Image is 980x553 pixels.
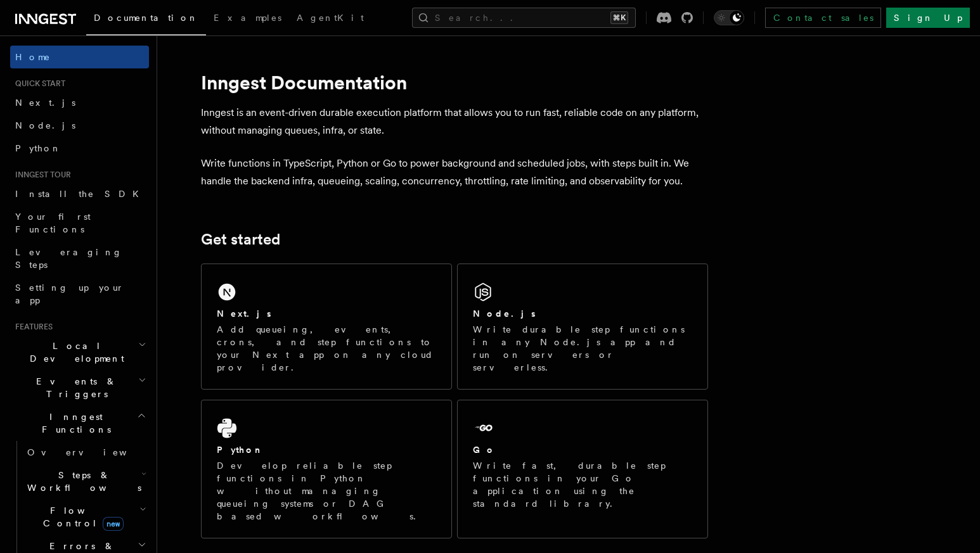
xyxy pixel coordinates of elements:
button: Inngest Functions [10,405,149,441]
p: Write functions in TypeScript, Python or Go to power background and scheduled jobs, with steps bu... [201,155,708,190]
button: Search...⌘K [412,8,636,28]
span: Local Development [10,340,138,365]
p: Develop reliable step functions in Python without managing queueing systems or DAG based workflows. [217,459,436,523]
span: Python [15,143,61,153]
span: Flow Control [22,504,139,530]
p: Inngest is an event-driven durable execution platform that allows you to run fast, reliable code ... [201,104,708,139]
a: GoWrite fast, durable step functions in your Go application using the standard library. [457,400,708,538]
a: Home [10,46,149,68]
span: Overview [27,447,158,457]
h2: Node.js [473,307,536,320]
h2: Python [217,443,264,456]
p: Write fast, durable step functions in your Go application using the standard library. [473,459,692,510]
a: Python [10,137,149,160]
h2: Next.js [217,307,271,320]
a: Your first Functions [10,205,149,241]
a: Get started [201,231,280,248]
a: PythonDevelop reliable step functions in Python without managing queueing systems or DAG based wo... [201,400,452,538]
span: Next.js [15,98,75,108]
p: Write durable step functions in any Node.js app and run on servers or serverless. [473,323,692,374]
span: Your first Functions [15,212,91,234]
a: Leveraging Steps [10,241,149,276]
span: AgentKit [297,13,364,23]
span: Quick start [10,79,65,89]
span: Node.js [15,120,75,130]
a: Contact sales [765,8,881,28]
span: Documentation [94,13,198,23]
span: Events & Triggers [10,375,138,400]
p: Add queueing, events, crons, and step functions to your Next app on any cloud provider. [217,323,436,374]
a: AgentKit [289,4,371,34]
span: Inngest tour [10,170,71,180]
a: Setting up your app [10,276,149,312]
a: Documentation [86,4,206,35]
a: Next.js [10,91,149,114]
button: Steps & Workflows [22,464,149,499]
span: Features [10,322,53,332]
button: Local Development [10,334,149,370]
h2: Go [473,443,496,456]
span: Steps & Workflows [22,469,141,494]
a: Examples [206,4,289,34]
a: Sign Up [886,8,970,28]
span: Install the SDK [15,189,146,199]
span: Leveraging Steps [15,247,122,270]
button: Flow Controlnew [22,499,149,535]
span: Home [15,51,51,63]
span: Examples [214,13,281,23]
button: Toggle dark mode [714,10,744,25]
h1: Inngest Documentation [201,71,708,94]
kbd: ⌘K [610,11,628,24]
span: Inngest Functions [10,410,137,436]
span: Setting up your app [15,283,124,305]
a: Node.jsWrite durable step functions in any Node.js app and run on servers or serverless. [457,264,708,390]
span: new [103,517,124,531]
a: Install the SDK [10,182,149,205]
a: Next.jsAdd queueing, events, crons, and step functions to your Next app on any cloud provider. [201,264,452,390]
a: Overview [22,441,149,464]
button: Events & Triggers [10,370,149,405]
a: Node.js [10,114,149,137]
